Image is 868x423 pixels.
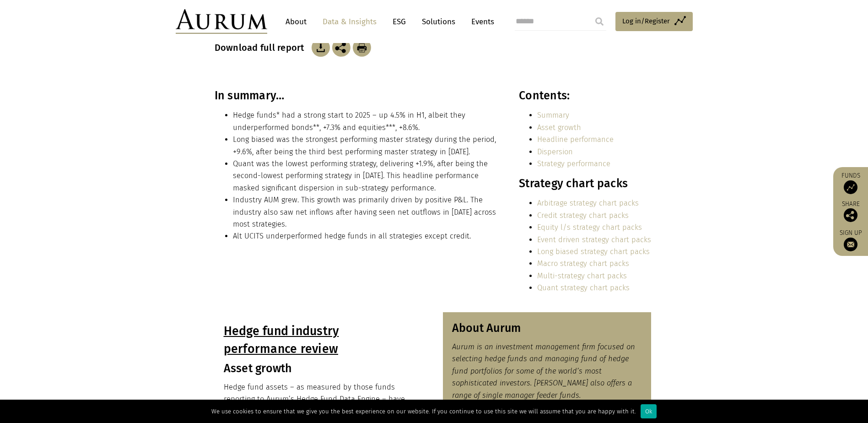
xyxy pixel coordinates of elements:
input: Submit [590,12,609,31]
h3: Asset growth [224,362,414,375]
a: Events [467,13,494,30]
a: Summary [537,111,569,119]
img: Share this post [844,208,857,222]
h3: Strategy chart packs [519,177,651,190]
li: Hedge funds* had a strong start to 2025 – up 4.5% in H1, albeit they underperformed bonds**, +7.3... [233,109,499,134]
a: Dispersion [537,147,573,156]
u: Hedge fund industry performance review [224,324,339,356]
a: Equity l/s strategy chart packs [537,223,642,232]
a: Log in/Register [615,12,693,31]
img: Share this post [332,38,350,57]
a: Asset growth [537,123,581,132]
a: Credit strategy chart packs [537,211,629,220]
li: Alt UCITS underperformed hedge funds in all strategies except credit. [233,230,499,242]
a: Multi-strategy chart packs [537,271,627,280]
li: Long biased was the strongest performing master strategy during the period, +9.6%, after being th... [233,134,499,158]
img: Sign up to our newsletter [844,238,857,251]
a: Solutions [417,13,460,30]
a: Arbitrage strategy chart packs [537,199,639,207]
a: ESG [388,13,410,30]
a: Quant strategy chart packs [537,283,630,292]
div: Share [838,201,863,222]
a: Data & Insights [318,13,381,30]
a: Funds [838,172,863,194]
span: Log in/Register [622,16,670,27]
img: Download Article [312,38,330,57]
img: Download Article [353,38,371,57]
a: Event driven strategy chart packs [537,235,651,244]
a: Strategy performance [537,159,610,168]
a: Long biased strategy chart packs [537,247,650,256]
div: Ok [641,404,657,418]
li: Quant was the lowest performing strategy, delivering +1.9%, after being the second-lowest perform... [233,158,499,194]
em: Aurum is an investment management firm focused on selecting hedge funds and managing fund of hedg... [452,342,635,400]
a: About [281,13,311,30]
h3: Contents: [519,89,651,103]
img: Aurum [176,9,267,34]
a: Macro strategy chart packs [537,259,629,268]
img: Access Funds [844,180,857,194]
a: Sign up [838,229,863,251]
h3: About Aurum [452,321,642,335]
li: Industry AUM grew. This growth was primarily driven by positive P&L. The industry also saw net in... [233,194,499,230]
h3: In summary… [215,89,499,103]
h3: Download full report [215,42,309,53]
a: Headline performance [537,135,614,144]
